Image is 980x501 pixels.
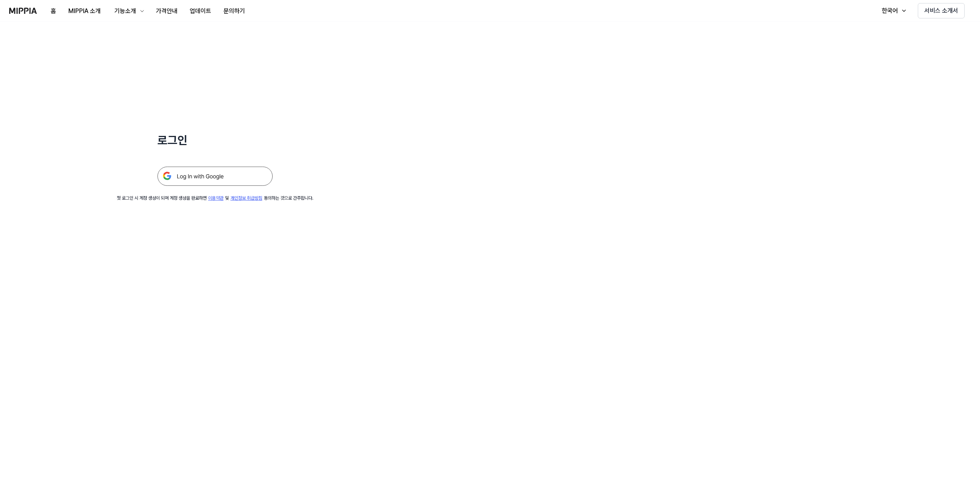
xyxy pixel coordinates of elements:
button: 문의하기 [217,3,251,19]
button: 가격안내 [150,3,184,19]
button: MIPPIA 소개 [62,3,107,19]
div: 기능소개 [113,7,137,16]
button: 한국어 [874,3,912,18]
img: 구글 로그인 버튼 [157,167,273,186]
div: 첫 로그인 시 계정 생성이 되며 계정 생성을 완료하면 및 동의하는 것으로 간주합니다. [117,195,313,202]
button: 홈 [45,3,62,19]
h1: 로그인 [157,132,273,148]
a: 업데이트 [184,0,217,21]
div: 한국어 [880,6,899,15]
img: logo [9,8,37,14]
button: 서비스 소개서 [918,3,965,18]
button: 기능소개 [107,3,150,19]
button: 업데이트 [184,3,217,19]
a: 이용약관 [208,195,223,201]
a: 개인정보 취급방침 [230,195,262,201]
